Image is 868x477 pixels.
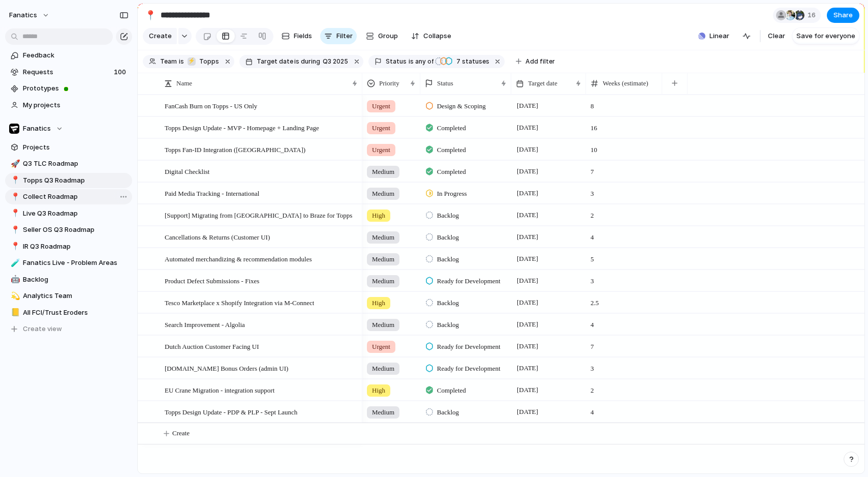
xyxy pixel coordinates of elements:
span: 3 [586,358,662,374]
span: Automated merchandizing & recommendation modules [165,253,312,264]
a: 🤖Backlog [5,272,132,287]
span: Name [176,78,192,88]
span: 2 [586,380,662,396]
span: 4 [586,402,662,418]
a: 🧪Fanatics Live - Problem Areas [5,255,132,271]
a: Prototypes [5,81,132,96]
button: 🧪 [9,258,19,268]
button: 📍 [9,192,19,202]
div: 📍 [145,8,156,22]
span: Backlog [437,232,459,243]
button: ⚡Topps [185,56,221,67]
span: Medium [372,320,394,330]
span: Medium [372,189,394,199]
a: 💫Analytics Team [5,288,132,304]
span: Backlog [23,275,129,285]
span: [DATE] [514,340,541,352]
span: Prototypes [23,83,129,94]
button: Fields [277,28,316,44]
span: [DATE] [514,296,541,309]
span: 16 [808,10,819,20]
span: Backlog [437,320,459,330]
span: Create [172,428,190,438]
a: Projects [5,140,132,155]
span: Medium [372,276,394,286]
span: during [299,57,320,66]
span: Collect Roadmap [23,192,129,202]
span: 3 [586,271,662,286]
span: Topps Design Update - MVP - Homepage + Landing Page [165,122,319,133]
span: Topps Design Update - PDP & PLP - Sept Launch [165,406,297,418]
span: Status [437,78,453,88]
span: High [372,298,385,308]
div: 📍 [11,207,18,219]
span: Feedback [23,50,129,61]
span: Completed [437,385,466,396]
span: Backlog [437,211,459,221]
button: 📍 [142,7,159,23]
span: 7 [586,161,662,177]
span: High [372,385,385,396]
span: EU Crane Migration - integration support [165,384,274,396]
button: 📍 [9,175,19,186]
span: [DATE] [514,384,541,396]
span: 5 [586,249,662,264]
span: Cancellations & Returns (Customer UI) [165,231,270,243]
span: Ready for Development [437,276,501,286]
span: IR Q3 Roadmap [23,242,129,252]
button: Filter [320,28,357,44]
a: 📍Live Q3 Roadmap [5,206,132,221]
span: Urgent [372,342,390,352]
button: 🤖 [9,275,19,285]
button: Linear [694,28,733,44]
span: Q3 TLC Roadmap [23,159,129,169]
span: Urgent [372,123,390,133]
span: Linear [709,31,729,41]
span: 2.5 [586,292,662,308]
a: 📍Seller OS Q3 Roadmap [5,222,132,237]
div: 📍 [11,174,18,186]
span: Product Defect Submissions - Fixes [165,275,259,286]
span: 4 [586,227,662,243]
span: [DATE] [514,406,541,418]
div: 📍Collect Roadmap [5,189,132,204]
span: Medium [372,232,394,243]
span: Target date [528,78,557,88]
span: Fields [294,31,312,41]
span: 4 [586,314,662,330]
div: 📍IR Q3 Roadmap [5,239,132,254]
span: any of [414,57,433,66]
button: Create [143,28,177,44]
span: Target date [257,57,293,66]
button: 7 statuses [435,56,491,67]
span: All FCI/Trust Eroders [23,308,129,318]
span: In Progress [437,189,467,199]
span: Completed [437,145,466,155]
a: 🚀Q3 TLC Roadmap [5,156,132,171]
span: Live Q3 Roadmap [23,208,129,219]
span: Seller OS Q3 Roadmap [23,225,129,235]
span: Topps Fan-ID Integration ([GEOGRAPHIC_DATA]) [165,143,305,155]
span: Collapse [423,31,451,41]
button: Add filter [510,54,561,69]
span: Paid Media Tracking - International [165,187,259,199]
span: Create [149,31,172,41]
a: 📒All FCI/Trust Eroders [5,305,132,320]
span: [DATE] [514,362,541,374]
span: Create view [23,324,62,334]
span: Digital Checklist [165,165,209,177]
span: Q3 2025 [323,57,348,66]
span: [DATE] [514,143,541,156]
span: is [409,57,414,66]
span: Backlog [437,298,459,308]
span: Topps [199,57,219,66]
button: is [177,56,186,67]
span: 3 [586,183,662,199]
span: Dutch Auction Customer Facing UI [165,340,259,352]
span: Design & Scoping [437,101,486,111]
span: Weeks (estimate) [603,78,648,88]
